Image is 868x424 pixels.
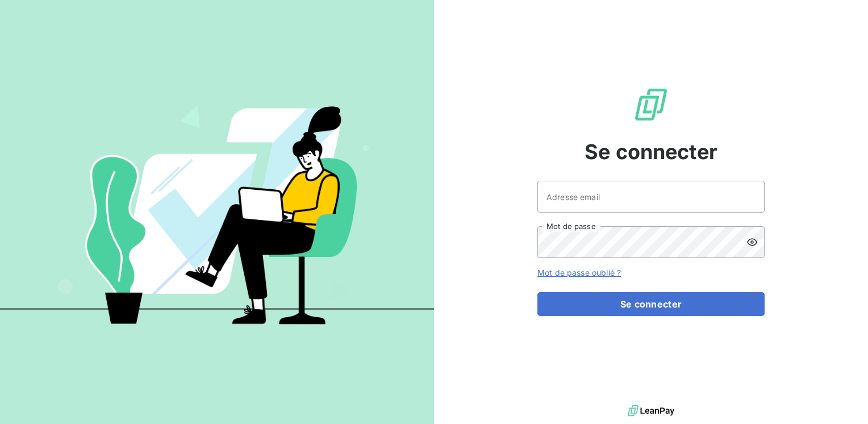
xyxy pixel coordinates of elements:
[628,402,674,419] img: logo
[537,268,621,277] a: Mot de passe oublié ?
[537,181,765,213] input: placeholder
[585,136,717,167] span: Se connecter
[633,86,669,123] img: Logo LeanPay
[537,292,765,316] button: Se connecter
